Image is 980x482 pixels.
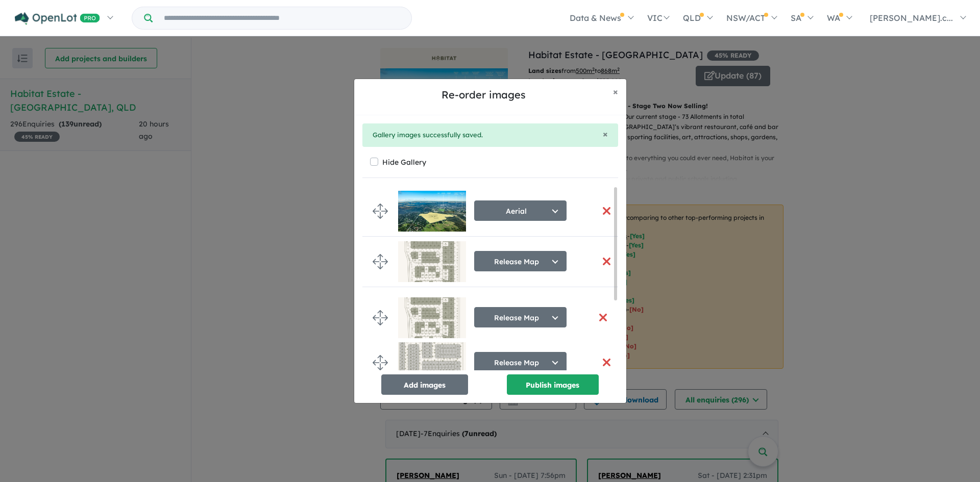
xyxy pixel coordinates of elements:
input: Try estate name, suburb, builder or developer [155,7,409,29]
button: Release Map [474,352,567,372]
img: Habitat%20Estate%20-%20Mount%20Kynoch___1687484718.jpg [398,191,466,232]
span: × [603,128,608,140]
span: [PERSON_NAME].c... [870,13,953,23]
img: drag.svg [373,204,388,219]
label: Hide Gallery [382,155,426,169]
button: Publish images [507,374,599,395]
button: Release Map [474,251,567,271]
span: × [613,86,618,97]
div: Gallery images successfully saved. [373,130,608,141]
button: Close [603,130,608,139]
img: drag.svg [373,254,388,269]
button: Add images [381,374,468,395]
img: Openlot PRO Logo White [15,12,100,25]
img: Habitat%20Estate%20-%20Mount%20Kynoch___1760311550.jpg [398,241,466,282]
button: Aerial [474,200,567,221]
img: Habitat%20Estate%20-%20Mount%20Kynoch___1747877571.jpg [398,342,466,383]
img: drag.svg [373,355,388,370]
h5: Re-order images [362,87,605,103]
